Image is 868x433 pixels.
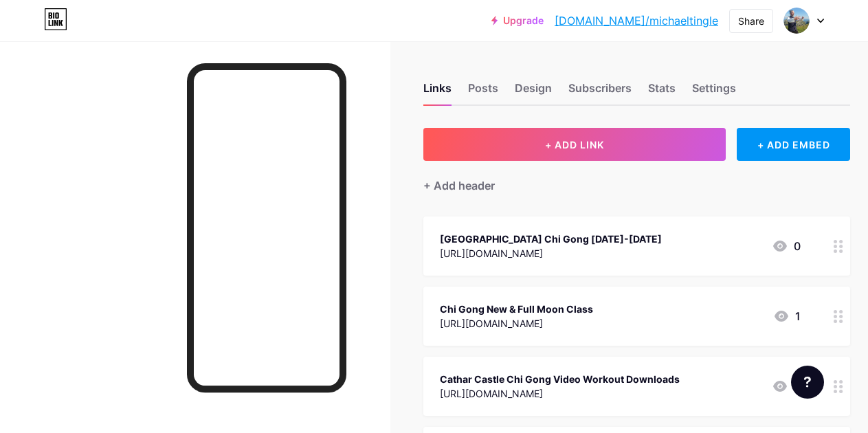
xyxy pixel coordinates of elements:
div: [URL][DOMAIN_NAME] [440,316,593,331]
a: Upgrade [491,15,544,26]
span: + ADD LINK [545,139,604,151]
div: Posts [468,80,498,104]
div: [URL][DOMAIN_NAME] [440,386,680,401]
div: 1 [773,308,801,324]
div: [URL][DOMAIN_NAME] [440,246,662,260]
a: [DOMAIN_NAME]/michaeltingle [555,12,718,29]
div: Stats [648,80,676,104]
div: Links [423,80,452,104]
div: Design [515,80,552,104]
div: 0 [772,378,801,395]
div: Settings [692,80,736,104]
div: Cathar Castle Chi Gong Video Workout Downloads [440,372,680,386]
div: [GEOGRAPHIC_DATA] Chi Gong [DATE]-[DATE] [440,232,662,246]
div: + Add header [423,177,495,194]
img: michaeltingle [783,8,810,34]
div: Share [738,14,764,28]
div: Chi Gong New & Full Moon Class [440,302,593,316]
div: Subscribers [568,80,632,104]
div: 0 [772,238,801,254]
button: + ADD LINK [423,128,726,161]
div: + ADD EMBED [737,128,850,161]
